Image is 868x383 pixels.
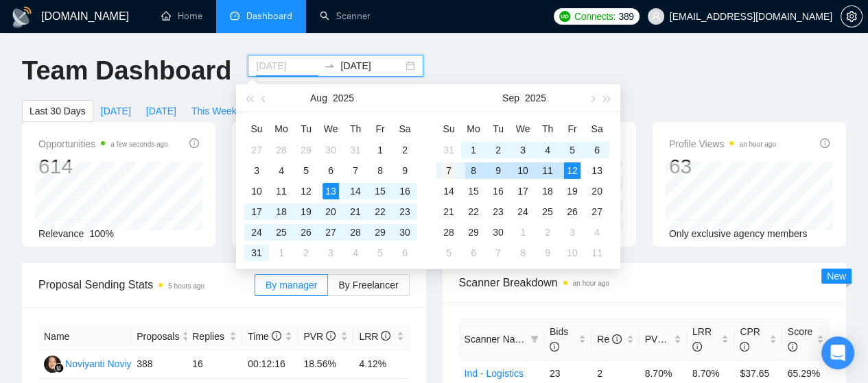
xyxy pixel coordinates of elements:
[244,222,269,243] td: 2025-08-24
[667,334,677,344] span: info-circle
[343,118,368,140] th: Th
[820,138,830,148] span: info-circle
[269,118,294,140] th: Mo
[22,55,231,87] h1: Team Dashboard
[347,224,364,240] div: 28
[30,103,86,119] span: Last 30 Days
[560,222,585,243] td: 2025-10-03
[65,356,147,371] div: Noviyanti Noviyanti
[248,224,265,240] div: 24
[465,183,482,199] div: 15
[535,118,560,140] th: Th
[515,183,531,199] div: 17
[333,84,354,112] button: 2025
[381,331,390,341] span: info-circle
[248,203,265,220] div: 17
[322,183,339,199] div: 13
[392,201,417,222] td: 2025-08-23
[515,142,531,158] div: 3
[564,162,580,179] div: 12
[294,140,318,160] td: 2025-07-29
[539,224,556,240] div: 2
[146,103,176,119] span: [DATE]
[597,334,622,345] span: Re
[397,183,413,199] div: 16
[322,203,339,220] div: 20
[343,140,368,160] td: 2025-07-31
[343,243,368,263] td: 2025-09-04
[669,228,808,239] span: Only exclusive agency members
[528,329,541,349] span: filter
[347,162,364,179] div: 7
[318,181,343,201] td: 2025-08-13
[560,201,585,222] td: 2025-09-26
[486,181,511,201] td: 2025-09-16
[515,203,531,220] div: 24
[318,160,343,181] td: 2025-08-06
[273,224,290,240] div: 25
[397,142,413,158] div: 2
[244,160,269,181] td: 2025-08-03
[248,245,265,261] div: 31
[669,136,776,152] span: Profile Views
[511,140,535,160] td: 2025-09-03
[573,280,609,287] time: an hour ago
[244,118,269,140] th: Su
[651,12,661,21] span: user
[310,84,327,112] button: Aug
[168,282,204,290] time: 5 hours ago
[318,140,343,160] td: 2025-07-30
[788,342,797,351] span: info-circle
[535,181,560,201] td: 2025-09-18
[244,243,269,263] td: 2025-08-31
[436,118,461,140] th: Su
[539,162,556,179] div: 11
[269,140,294,160] td: 2025-07-28
[392,118,417,140] th: Sa
[322,224,339,240] div: 27
[515,224,531,240] div: 1
[585,160,609,181] td: 2025-09-13
[248,331,281,342] span: Time
[269,181,294,201] td: 2025-08-11
[535,243,560,263] td: 2025-10-09
[585,243,609,263] td: 2025-10-11
[273,142,290,158] div: 28
[131,323,187,350] th: Proposals
[318,222,343,243] td: 2025-08-27
[273,245,290,261] div: 1
[189,138,199,148] span: info-circle
[392,222,417,243] td: 2025-08-30
[269,243,294,263] td: 2025-09-01
[187,323,242,350] th: Replies
[294,222,318,243] td: 2025-08-26
[436,201,461,222] td: 2025-09-21
[560,243,585,263] td: 2025-10-10
[465,334,528,345] span: Scanner Name
[298,162,314,179] div: 5
[441,224,457,240] div: 28
[461,181,486,201] td: 2025-09-15
[841,11,863,22] a: setting
[585,222,609,243] td: 2025-10-04
[372,162,388,179] div: 8
[788,326,813,352] span: Score
[559,11,570,22] img: upwork-logo.png
[187,350,242,379] td: 16
[645,334,677,345] span: PVR
[89,228,114,239] span: 100%
[192,329,226,344] span: Replies
[461,222,486,243] td: 2025-09-29
[359,331,390,342] span: LRR
[441,245,457,261] div: 5
[490,162,506,179] div: 9
[585,118,609,140] th: Sa
[465,203,482,220] div: 22
[343,160,368,181] td: 2025-08-07
[294,118,318,140] th: Tu
[486,201,511,222] td: 2025-09-23
[318,243,343,263] td: 2025-09-03
[589,245,605,261] div: 11
[511,160,535,181] td: 2025-09-10
[589,162,605,179] div: 13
